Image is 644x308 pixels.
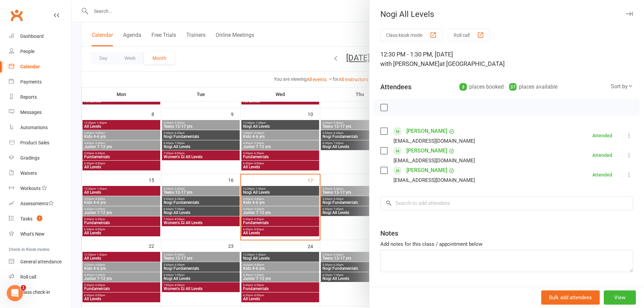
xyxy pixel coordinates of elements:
[393,176,475,185] div: [EMAIL_ADDRESS][DOMAIN_NAME]
[509,83,517,91] div: 37
[459,82,504,92] div: places booked
[20,186,41,191] div: Workouts
[9,181,71,196] a: Workouts
[20,140,49,145] div: Product Sales
[380,229,398,238] div: Notes
[380,60,439,67] span: with [PERSON_NAME]
[592,172,612,177] div: Attended
[20,201,54,206] div: Assessments
[380,29,443,41] button: Class kiosk mode
[459,83,467,91] div: 3
[8,7,25,24] a: Clubworx
[9,120,71,135] a: Automations
[20,33,44,39] div: Dashboard
[20,125,48,130] div: Automations
[9,285,71,300] a: Class kiosk mode
[604,290,636,305] button: View
[380,196,633,210] input: Search to add attendees
[20,110,42,115] div: Messages
[369,9,644,19] div: Nogi All Levels
[380,240,633,248] div: Add notes for this class / appointment below
[20,49,34,54] div: People
[406,165,447,176] a: [PERSON_NAME]
[9,105,71,120] a: Messages
[9,59,71,74] a: Calendar
[9,44,71,59] a: People
[439,60,505,67] span: at [GEOGRAPHIC_DATA]
[9,135,71,150] a: Product Sales
[9,29,71,44] a: Dashboard
[9,227,71,242] a: What's New
[20,231,45,237] div: What's New
[448,29,490,41] button: Roll call
[380,82,411,92] div: Attendees
[21,285,26,290] span: 1
[9,269,71,285] a: Roll call
[20,155,40,161] div: Gradings
[380,50,633,69] div: 12:30 PM - 1:30 PM, [DATE]
[20,216,32,221] div: Tasks
[406,145,447,156] a: [PERSON_NAME]
[611,82,633,91] div: Sort by
[37,215,42,221] span: 1
[9,150,71,166] a: Gradings
[9,90,71,105] a: Reports
[9,74,71,90] a: Payments
[9,166,71,181] a: Waivers
[9,254,71,269] a: General attendance kiosk mode
[7,285,23,301] iframe: Intercom live chat
[20,94,37,100] div: Reports
[20,64,40,69] div: Calendar
[20,79,42,85] div: Payments
[509,82,557,92] div: places available
[592,133,612,138] div: Attended
[592,153,612,158] div: Attended
[406,126,447,137] a: [PERSON_NAME]
[9,196,71,211] a: Assessments
[20,259,62,264] div: General attendance
[541,290,600,305] button: Bulk add attendees
[9,211,71,227] a: Tasks 1
[20,170,37,176] div: Waivers
[20,274,36,280] div: Roll call
[393,156,475,165] div: [EMAIL_ADDRESS][DOMAIN_NAME]
[393,137,475,145] div: [EMAIL_ADDRESS][DOMAIN_NAME]
[20,289,50,295] div: Class check-in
